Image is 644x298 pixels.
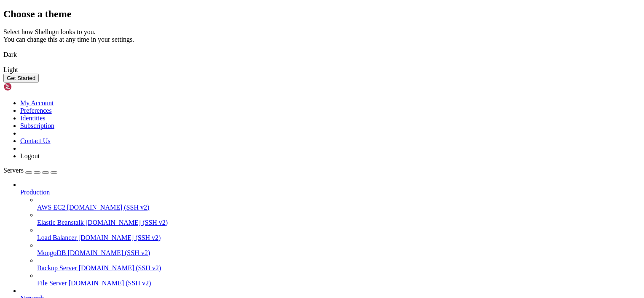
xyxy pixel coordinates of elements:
a: Backup Server [DOMAIN_NAME] (SSH v2) [37,264,641,272]
img: Shellngn [3,82,52,91]
span: [DOMAIN_NAME] (SSH v2) [67,204,150,211]
a: Preferences [20,107,52,114]
a: File Server [DOMAIN_NAME] (SSH v2) [37,279,641,287]
span: AWS EC2 [37,204,65,211]
li: Production [20,181,641,287]
span: Backup Server [37,264,77,271]
a: Servers [3,167,57,174]
span: MongoDB [37,249,66,256]
a: Logout [20,152,40,160]
a: Production [20,189,641,196]
li: Elastic Beanstalk [DOMAIN_NAME] (SSH v2) [37,211,641,226]
span: [DOMAIN_NAME] (SSH v2) [67,249,150,256]
a: Contact Us [20,137,51,144]
span: Elastic Beanstalk [37,219,84,226]
span: Load Balancer [37,234,77,241]
li: Load Balancer [DOMAIN_NAME] (SSH v2) [37,226,641,242]
a: My Account [20,99,54,106]
div: Light [3,66,641,74]
li: File Server [DOMAIN_NAME] (SSH v2) [37,272,641,287]
a: MongoDB [DOMAIN_NAME] (SSH v2) [37,249,641,257]
span: Production [20,189,50,196]
li: AWS EC2 [DOMAIN_NAME] (SSH v2) [37,196,641,211]
a: AWS EC2 [DOMAIN_NAME] (SSH v2) [37,204,641,211]
div: Dark [3,51,641,59]
h2: Choose a theme [3,8,641,20]
span: Servers [3,167,24,174]
li: Backup Server [DOMAIN_NAME] (SSH v2) [37,257,641,272]
div: Select how Shellngn looks to you. You can change this at any time in your settings. [3,28,641,43]
span: [DOMAIN_NAME] (SSH v2) [86,219,168,226]
span: File Server [37,279,67,287]
span: [DOMAIN_NAME] (SSH v2) [78,234,161,241]
button: Get Started [3,74,39,82]
span: [DOMAIN_NAME] (SSH v2) [69,279,151,287]
a: Load Balancer [DOMAIN_NAME] (SSH v2) [37,234,641,242]
a: Identities [20,114,46,122]
a: Elastic Beanstalk [DOMAIN_NAME] (SSH v2) [37,219,641,226]
li: MongoDB [DOMAIN_NAME] (SSH v2) [37,242,641,257]
a: Subscription [20,122,54,129]
span: [DOMAIN_NAME] (SSH v2) [79,264,161,271]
